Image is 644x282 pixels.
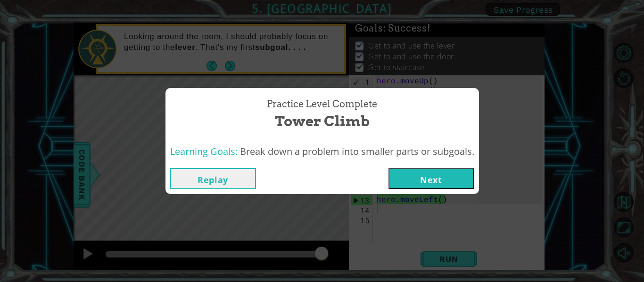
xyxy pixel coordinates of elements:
span: Learning Goals: [170,145,238,158]
span: Tower Climb [275,111,370,131]
span: Break down a problem into smaller parts or subgoals. [240,145,474,158]
span: Practice Level Complete [267,97,377,111]
button: Next [388,168,474,189]
button: Replay [170,168,256,189]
